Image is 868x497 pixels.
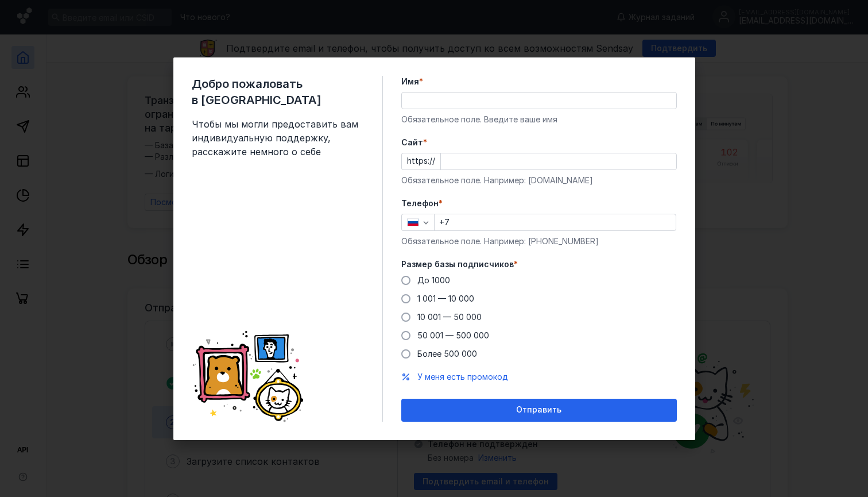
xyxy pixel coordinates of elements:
[401,175,677,186] div: Обязательное поле. Например: [DOMAIN_NAME]
[417,349,477,359] span: Более 500 000
[417,312,482,322] span: 10 001 — 50 000
[192,117,364,159] span: Чтобы мы могли предоставить вам индивидуальную поддержку, расскажите немного о себе
[401,399,677,422] button: Отправить
[417,275,450,285] span: До 1000
[401,236,677,247] div: Обязательное поле. Например: [PHONE_NUMBER]
[192,76,364,108] span: Добро пожаловать в [GEOGRAPHIC_DATA]
[516,405,561,415] span: Отправить
[417,371,508,383] button: У меня есть промокод
[417,372,508,382] span: У меня есть промокод
[401,259,514,270] span: Размер базы подписчиков
[417,330,489,340] span: 50 001 — 500 000
[401,198,439,209] span: Телефон
[401,137,423,148] span: Cайт
[401,76,419,87] span: Имя
[401,114,677,125] div: Обязательное поле. Введите ваше имя
[417,294,474,303] span: 1 001 — 10 000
